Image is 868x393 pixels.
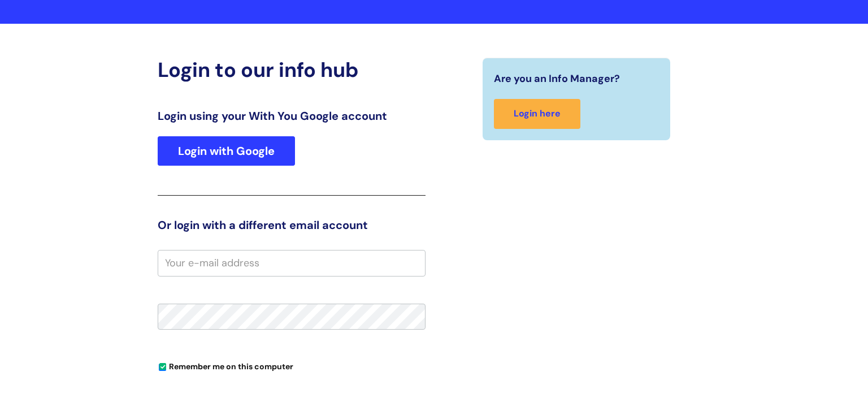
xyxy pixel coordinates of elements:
[158,359,293,372] label: Remember me on this computer
[158,357,426,375] div: You can uncheck this option if you're logging in from a shared device
[158,136,295,166] a: Login with Google
[158,58,426,82] h2: Login to our info hub
[158,109,426,123] h3: Login using your With You Google account
[494,70,620,88] span: Are you an Info Manager?
[494,99,580,129] a: Login here
[158,250,426,276] input: Your e-mail address
[158,218,426,232] h3: Or login with a different email account
[159,364,166,371] input: Remember me on this computer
